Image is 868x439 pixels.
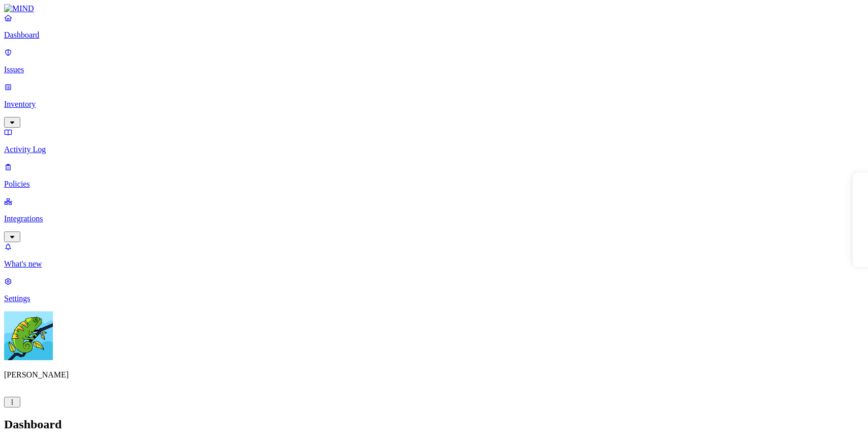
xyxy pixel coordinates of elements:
img: MIND [4,4,34,13]
p: Activity Log [4,145,864,154]
a: What's new [4,242,864,269]
img: Yuval Meshorer [4,311,53,360]
a: Policies [4,162,864,189]
p: What's new [4,259,864,269]
p: Integrations [4,214,864,223]
h2: Dashboard [4,418,864,431]
a: MIND [4,4,864,13]
p: [PERSON_NAME] [4,370,864,379]
p: Policies [4,180,864,189]
p: Settings [4,294,864,303]
p: Inventory [4,100,864,109]
a: Inventory [4,82,864,126]
a: Integrations [4,197,864,241]
p: Issues [4,65,864,74]
a: Issues [4,48,864,74]
a: Settings [4,277,864,303]
p: Dashboard [4,31,864,40]
a: Dashboard [4,13,864,40]
a: Activity Log [4,128,864,154]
